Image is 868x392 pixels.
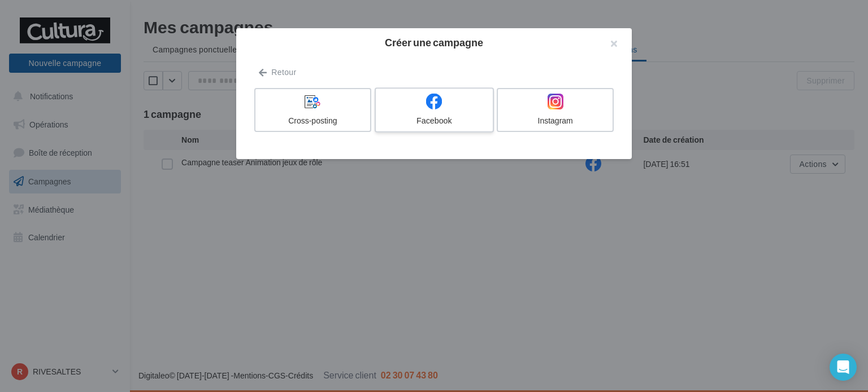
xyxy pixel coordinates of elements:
[260,115,366,126] div: Cross-posting
[502,115,608,126] div: Instagram
[254,37,614,47] h2: Créer une campagne
[254,65,301,79] button: Retour
[380,115,488,126] div: Facebook
[830,354,857,381] div: Open Intercom Messenger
